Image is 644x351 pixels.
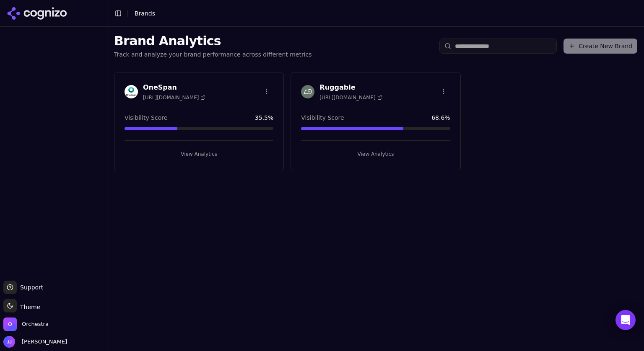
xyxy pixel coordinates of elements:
img: OneSpan [125,85,138,98]
span: Brands [135,10,155,17]
h3: Ruggable [319,83,382,93]
span: [PERSON_NAME] [18,338,67,346]
span: Visibility Score [301,114,344,122]
img: Jeff Jensen [3,336,15,348]
img: Ruggable [301,85,314,98]
h1: Brand Analytics [114,34,312,49]
button: Open user button [3,336,67,348]
button: View Analytics [301,147,450,161]
img: Orchestra [3,317,17,331]
span: Visibility Score [125,114,167,122]
div: Open Intercom Messenger [615,310,636,330]
span: Orchestra [22,320,49,328]
span: 35.5 % [255,114,273,122]
span: [URL][DOMAIN_NAME] [143,94,205,101]
button: View Analytics [125,147,273,161]
button: Open organization switcher [3,317,49,331]
p: Track and analyze your brand performance across different metrics [114,50,312,59]
span: Support [17,283,43,292]
span: [URL][DOMAIN_NAME] [319,94,382,101]
h3: OneSpan [143,83,205,93]
span: Theme [17,304,40,310]
span: 68.6 % [431,114,450,122]
nav: breadcrumb [135,9,621,18]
